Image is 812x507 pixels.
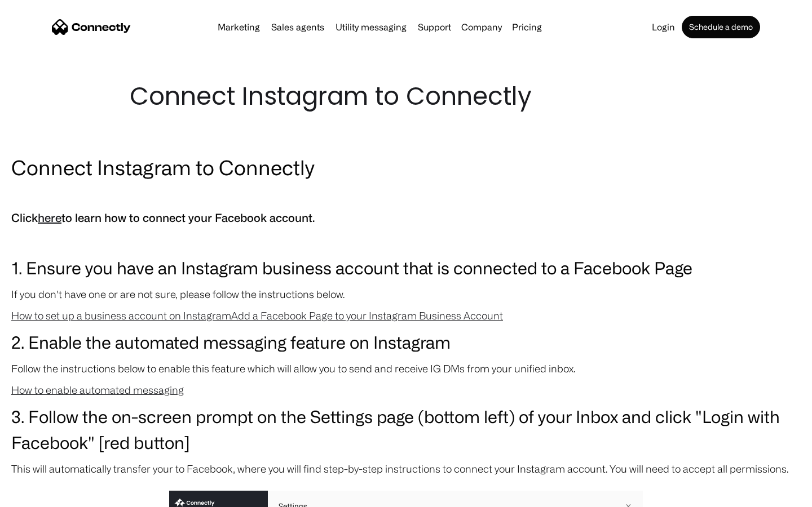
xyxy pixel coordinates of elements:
[11,361,801,376] p: Follow the instructions below to enable this feature which will allow you to send and receive IG ...
[11,255,801,281] h3: 1. Ensure you have an Instagram business account that is connected to a Facebook Page
[11,286,801,302] p: If you don't have one or are not sure, please follow the instructions below.
[461,19,502,35] div: Company
[507,23,546,32] a: Pricing
[11,329,801,355] h3: 2. Enable the automated messaging feature on Instagram
[267,23,329,32] a: Sales agents
[647,23,679,32] a: Login
[11,403,801,455] h3: 3. Follow the on-screen prompt on the Settings page (bottom left) of your Inbox and click "Login ...
[11,487,68,503] aside: Language selected: English
[11,461,801,477] p: This will automatically transfer your to Facebook, where you will find step-by-step instructions ...
[11,187,801,203] p: ‍
[11,233,801,249] p: ‍
[682,16,760,38] a: Schedule a demo
[11,310,231,321] a: How to set up a business account on Instagram
[213,23,264,32] a: Marketing
[331,23,411,32] a: Utility messaging
[38,211,61,224] a: here
[11,384,184,395] a: How to enable automated messaging
[11,153,801,181] h2: Connect Instagram to Connectly
[23,487,68,503] ul: Language list
[413,23,456,32] a: Support
[231,310,503,321] a: Add a Facebook Page to your Instagram Business Account
[11,208,801,228] h5: Click to learn how to connect your Facebook account.
[130,79,682,114] h1: Connect Instagram to Connectly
